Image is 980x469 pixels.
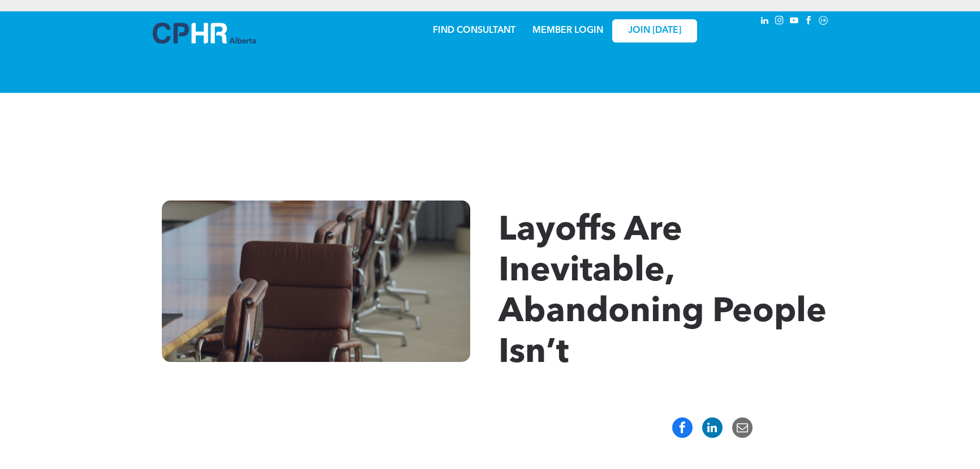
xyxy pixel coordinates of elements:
a: youtube [788,14,800,29]
a: linkedin [758,14,771,29]
span: Layoffs Are Inevitable, Abandoning People Isn’t [498,214,827,370]
a: Social network [817,14,829,29]
a: instagram [773,14,785,29]
img: A blue and white logo for cp alberta [153,23,256,44]
span: JOIN [DATE] [628,25,681,36]
a: facebook [802,14,815,29]
a: FIND CONSULTANT [433,26,515,35]
a: MEMBER LOGIN [532,26,603,35]
a: JOIN [DATE] [612,19,697,42]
